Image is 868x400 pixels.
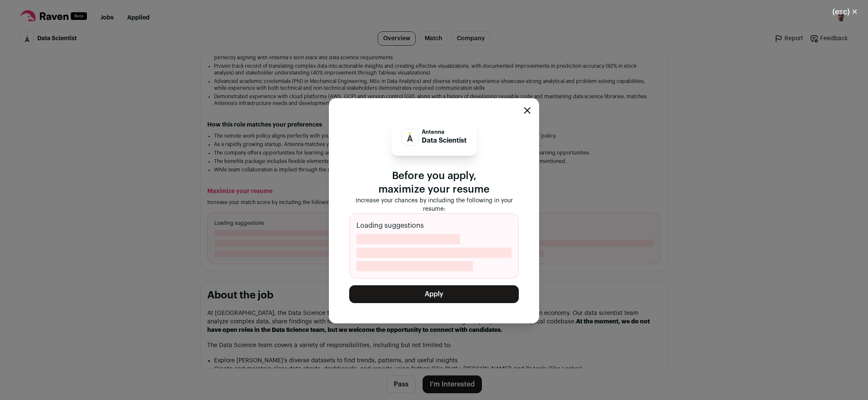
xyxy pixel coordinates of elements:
p: Increase your chances by including the following in your resume: [349,196,519,213]
p: Data Scientist [422,135,467,146]
div: Loading suggestions [349,213,519,279]
p: Before you apply, maximize your resume [349,169,519,196]
p: Antenna [422,129,467,135]
button: Apply [349,285,519,303]
img: 686aefb0799dd9b4cb081acb471088b09622f5867561e9cb5dcaf67d9b74f834.jpg [402,129,418,145]
button: Close modal [524,107,531,114]
button: Close modal [822,3,868,21]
